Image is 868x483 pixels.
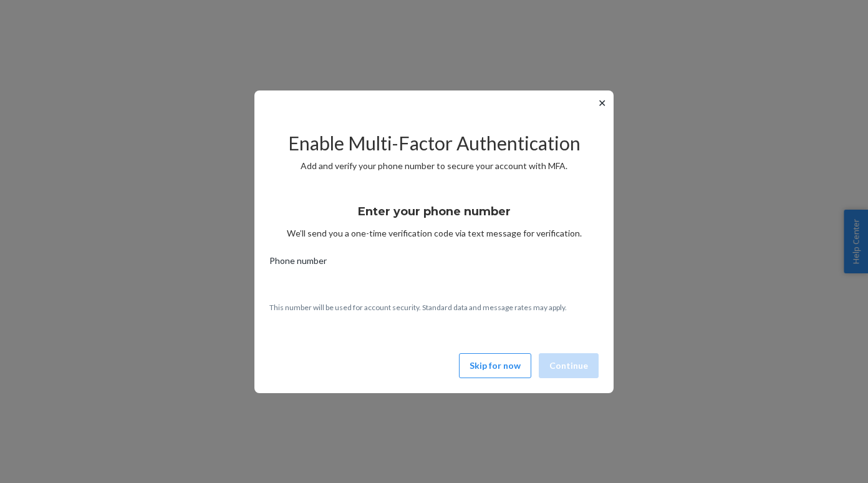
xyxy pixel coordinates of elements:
[269,255,327,272] span: Phone number
[539,353,599,378] button: Continue
[269,193,599,240] div: We’ll send you a one-time verification code via text message for verification.
[269,302,599,313] p: This number will be used for account security. Standard data and message rates may apply.
[269,133,599,154] h2: Enable Multi-Factor Authentication
[596,95,609,110] button: ✕
[269,160,599,172] p: Add and verify your phone number to secure your account with MFA.
[358,203,511,220] h3: Enter your phone number
[459,353,531,378] button: Skip for now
